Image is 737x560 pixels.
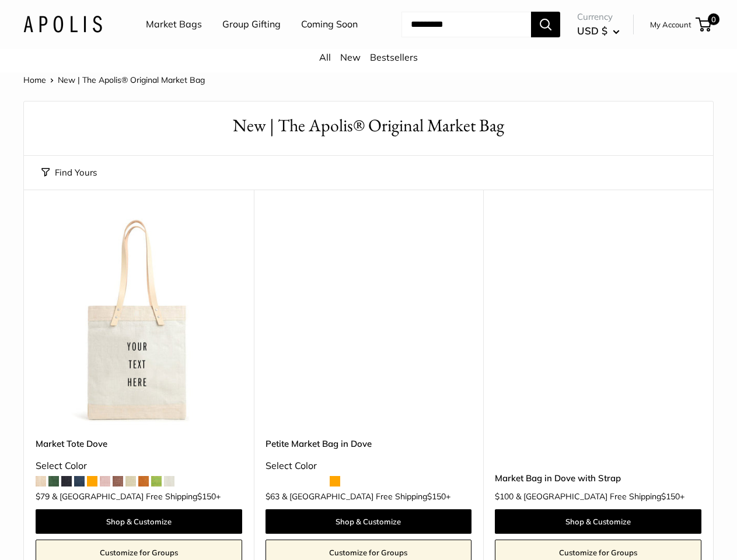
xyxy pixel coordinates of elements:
[319,51,331,63] a: All
[23,16,102,33] img: Apolis
[266,437,472,450] a: Petite Market Bag in Dove
[577,9,620,25] span: Currency
[197,491,216,502] span: $150
[266,219,472,425] a: Petite Market Bag in DovePetite Market Bag in Dove
[495,471,701,485] a: Market Bag in Dove with Strap
[52,492,221,501] span: & [GEOGRAPHIC_DATA] Free Shipping +
[301,16,358,33] a: Coming Soon
[495,491,514,502] span: $100
[23,72,205,87] nav: Breadcrumb
[36,509,242,534] a: Shop & Customize
[401,12,531,37] input: Search...
[577,22,620,40] button: USD $
[531,12,560,37] button: Search
[650,17,691,32] a: My Account
[41,113,696,138] h1: New | The Apolis® Original Market Bag
[58,75,205,85] span: New | The Apolis® Original Market Bag
[266,457,472,475] div: Select Color
[282,492,450,501] span: & [GEOGRAPHIC_DATA] Free Shipping +
[370,51,418,63] a: Bestsellers
[36,437,242,450] a: Market Tote Dove
[222,16,281,33] a: Group Gifting
[697,17,711,32] a: 0
[36,491,50,502] span: $79
[427,491,446,502] span: $150
[23,75,46,85] a: Home
[708,13,719,25] span: 0
[516,492,684,501] span: & [GEOGRAPHIC_DATA] Free Shipping +
[36,457,242,475] div: Select Color
[266,491,280,502] span: $63
[146,16,202,33] a: Market Bags
[495,509,701,534] a: Shop & Customize
[340,51,361,63] a: New
[495,219,701,425] a: Market Bag in Dove with StrapMarket Bag in Dove with Strap
[36,219,242,425] a: Market Tote DoveMarket Tote Dove
[41,164,97,181] button: Find Yours
[266,509,472,534] a: Shop & Customize
[661,491,680,502] span: $150
[577,24,607,37] span: USD $
[36,219,242,425] img: Market Tote Dove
